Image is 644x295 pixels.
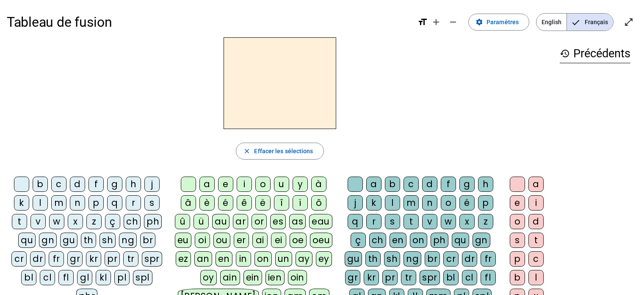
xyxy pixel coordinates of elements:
[478,195,493,211] div: p
[175,214,190,229] div: û
[390,233,406,248] div: en
[107,177,122,192] div: g
[475,18,483,26] mat-icon: settings
[462,270,477,285] div: cl
[236,143,323,160] button: Effacer les sélections
[243,147,251,155] mat-icon: close
[404,177,419,192] div: c
[218,195,233,211] div: é
[68,214,83,229] div: x
[624,17,634,27] mat-icon: open_in_full
[49,251,64,267] div: fr
[366,195,381,211] div: k
[510,270,525,285] div: b
[234,233,249,248] div: er
[560,44,630,63] h3: Précédents
[404,195,419,211] div: m
[67,251,83,267] div: gr
[528,177,544,192] div: a
[510,195,525,211] div: e
[58,270,74,285] div: fl
[422,214,437,229] div: v
[88,195,104,211] div: p
[126,195,141,211] div: r
[193,214,209,229] div: ü
[81,233,96,248] div: th
[289,214,306,229] div: as
[243,270,263,285] div: ein
[7,8,411,36] h1: Tableau de fusion
[70,195,85,211] div: n
[100,233,116,248] div: sh
[119,233,137,248] div: ng
[536,14,567,31] span: English
[290,233,307,248] div: oe
[404,251,421,267] div: ng
[510,251,525,267] div: p
[385,214,400,229] div: s
[528,270,544,285] div: l
[237,177,252,192] div: i
[77,270,92,285] div: gl
[310,233,333,248] div: oeu
[40,270,55,285] div: cl
[212,214,229,229] div: au
[124,214,141,229] div: ch
[18,233,36,248] div: qu
[271,233,286,248] div: ei
[237,195,252,211] div: ê
[309,214,332,229] div: eau
[199,195,215,211] div: è
[220,270,240,285] div: ain
[274,177,289,192] div: u
[105,251,120,267] div: pr
[311,177,326,192] div: à
[510,233,525,248] div: s
[382,270,398,285] div: pr
[316,251,332,267] div: ey
[70,177,85,192] div: d
[420,270,440,285] div: spr
[404,214,419,229] div: t
[140,233,155,248] div: br
[200,270,217,285] div: oy
[567,14,613,31] span: Français
[431,17,441,27] mat-icon: add
[422,195,437,211] div: n
[425,251,440,267] div: br
[213,233,230,248] div: ou
[114,270,130,285] div: pl
[422,177,437,192] div: d
[560,48,570,59] mat-icon: history
[144,177,160,192] div: j
[39,233,57,248] div: gn
[452,233,469,248] div: qu
[410,233,427,248] div: on
[252,214,267,229] div: or
[86,214,102,229] div: z
[265,270,285,285] div: ien
[620,14,637,31] button: Entrer en plein écran
[401,270,416,285] div: tr
[510,214,525,229] div: o
[459,214,475,229] div: x
[96,270,111,285] div: kl
[364,270,379,285] div: kr
[126,177,141,192] div: h
[348,214,363,229] div: q
[142,251,162,267] div: spr
[345,270,360,285] div: gr
[366,214,381,229] div: r
[105,214,120,229] div: ç
[216,251,232,267] div: en
[255,177,271,192] div: o
[473,233,490,248] div: gn
[51,177,66,192] div: c
[252,233,268,248] div: ai
[194,251,212,267] div: an
[33,177,48,192] div: b
[345,251,362,267] div: gu
[445,14,462,31] button: Diminuer la taille de la police
[478,214,493,229] div: z
[274,195,289,211] div: î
